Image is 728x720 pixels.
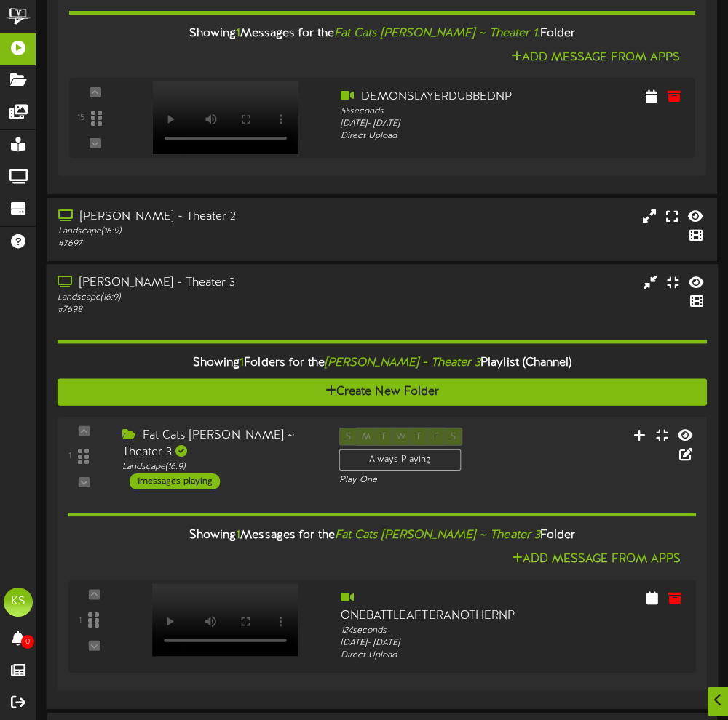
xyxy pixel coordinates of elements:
[47,348,719,379] div: Showing Folders for the Playlist (Channel)
[339,474,480,487] div: Play One
[58,292,315,304] div: Landscape ( 16:9 )
[325,356,481,369] i: [PERSON_NAME] - Theater 3
[58,238,315,250] div: # 7697
[341,625,528,637] div: 124 seconds
[58,305,315,317] div: # 7698
[334,27,540,40] i: Fat Cats [PERSON_NAME] ~ Theater 1.
[58,225,315,238] div: Landscape ( 16:9 )
[4,588,33,617] div: KS
[236,27,240,40] span: 1
[341,649,528,662] div: Direct Upload
[58,275,315,292] div: [PERSON_NAME] - Theater 3
[507,551,686,569] button: Add Message From Apps
[341,130,528,143] div: Direct Upload
[122,428,317,461] div: Fat Cats [PERSON_NAME] ~ Theater 3
[122,461,317,473] div: Landscape ( 16:9 )
[236,529,240,542] span: 1
[58,379,708,406] button: Create New Folder
[339,449,462,471] div: Always Playing
[341,105,528,118] div: 55 seconds
[58,520,708,551] div: Showing Messages for the Folder
[507,49,684,67] button: Add Message From Apps
[335,529,540,542] i: Fat Cats [PERSON_NAME] ~ Theater 3
[58,18,706,49] div: Showing Messages for the Folder
[130,473,220,489] div: 1 messages playing
[240,356,244,369] span: 1
[21,635,34,649] span: 0
[58,209,315,225] div: [PERSON_NAME] - Theater 2
[341,118,528,130] div: [DATE] - [DATE]
[341,591,528,625] div: ONEBATTLEAFTERANOTHERNP
[341,637,528,649] div: [DATE] - [DATE]
[341,89,528,105] div: DEMONSLAYERDUBBEDNP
